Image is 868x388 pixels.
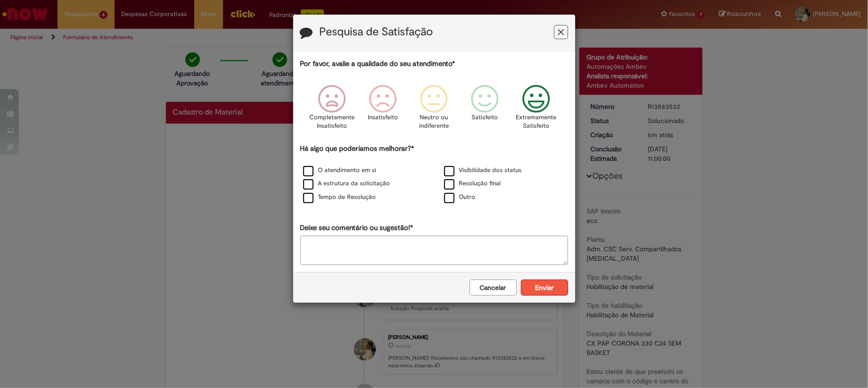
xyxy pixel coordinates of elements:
label: Tempo de Resolução [303,193,376,202]
label: Deixe seu comentário ou sugestão!* [300,223,413,233]
label: Outro [444,193,476,202]
div: Extremamente Satisfeito [512,78,560,142]
div: Há algo que poderíamos melhorar?* [300,144,568,205]
p: Extremamente Satisfeito [516,113,556,131]
div: Insatisfeito [359,78,407,142]
p: Completamente Insatisfeito [309,113,355,131]
label: O atendimento em si [303,166,377,175]
p: Satisfeito [472,113,498,122]
div: Satisfeito [461,78,509,142]
div: Neutro ou indiferente [410,78,458,142]
label: Por favor, avalie a qualidade do seu atendimento* [300,59,455,69]
p: Neutro ou indiferente [417,113,451,131]
div: Completamente Insatisfeito [308,78,356,142]
button: Cancelar [470,280,517,296]
p: Insatisfeito [368,113,398,122]
label: Resolução final [444,179,501,188]
label: A estrutura da solicitação [303,179,390,188]
button: Enviar [521,280,568,296]
label: Pesquisa de Satisfação [320,26,433,38]
label: Visibilidade dos status [444,166,522,175]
